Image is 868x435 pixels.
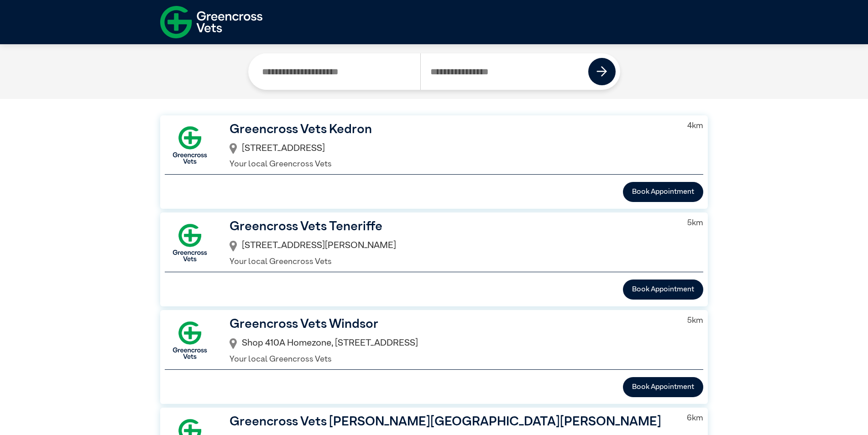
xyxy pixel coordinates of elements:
[165,217,215,268] img: GX-Square.png
[687,315,703,327] p: 5 km
[687,217,703,229] p: 5 km
[230,256,673,268] p: Your local Greencross Vets
[596,66,607,77] img: icon-right
[230,158,673,171] p: Your local Greencross Vets
[230,120,673,139] h3: Greencross Vets Kedron
[253,53,421,90] input: Search by Clinic Name
[230,315,673,334] h3: Greencross Vets Windsor
[230,334,673,353] div: Shop 410A Homezone, [STREET_ADDRESS]
[165,120,215,170] img: GX-Square.png
[420,53,589,90] input: Search by Postcode
[160,2,262,42] img: f-logo
[165,315,215,365] img: GX-Square.png
[623,280,703,300] button: Book Appointment
[230,412,672,431] h3: Greencross Vets [PERSON_NAME][GEOGRAPHIC_DATA][PERSON_NAME]
[230,236,673,256] div: [STREET_ADDRESS][PERSON_NAME]
[230,139,673,159] div: [STREET_ADDRESS]
[687,412,703,425] p: 6 km
[230,353,673,366] p: Your local Greencross Vets
[687,120,703,132] p: 4 km
[623,377,703,397] button: Book Appointment
[623,182,703,202] button: Book Appointment
[230,217,673,236] h3: Greencross Vets Teneriffe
